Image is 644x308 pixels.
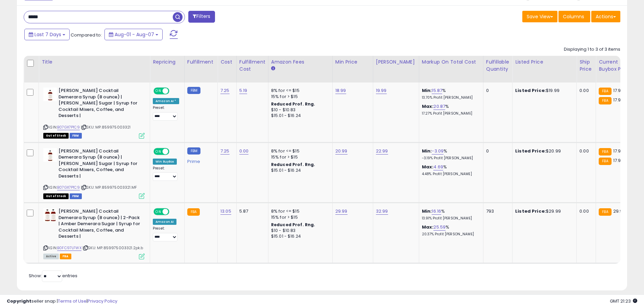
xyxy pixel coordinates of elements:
[432,87,442,94] a: 15.87
[58,148,141,181] b: [PERSON_NAME] Cocktail Demerara Syrup (8 ounce) | [PERSON_NAME] Sugar | Syrup for Cocktail Mixers...
[239,148,249,155] a: 0.00
[433,224,446,231] a: 25.59
[239,87,247,94] a: 5.19
[613,157,624,164] span: 17.99
[599,158,611,165] small: FBA
[7,298,31,304] strong: Copyright
[70,193,82,199] span: FBM
[422,164,434,170] b: Max:
[335,58,370,66] div: Min Price
[7,298,117,305] div: seller snap | |
[599,58,634,73] div: Current Buybox Price
[422,232,478,237] p: 20.37% Profit [PERSON_NAME]
[88,298,117,304] a: Privacy Policy
[60,254,71,259] span: FBA
[432,208,441,215] a: 16.16
[29,273,77,279] span: Show: entries
[419,56,483,82] th: The percentage added to the cost of goods (COGS) that forms the calculator for Min & Max prices.
[70,133,82,139] span: FBM
[153,159,177,165] div: Win BuyBox
[187,156,212,164] div: Prime
[422,87,432,94] b: Min:
[153,219,176,225] div: Amazon AI
[422,164,478,176] div: %
[271,234,327,239] div: $15.01 - $16.24
[515,148,571,154] div: $20.99
[422,103,478,116] div: %
[486,88,507,94] div: 0
[422,216,478,221] p: 13.91% Profit [PERSON_NAME]
[271,88,327,94] div: 8% for <= $15
[599,148,611,156] small: FBA
[422,148,432,154] b: Min:
[271,154,327,160] div: 15% for > $15
[187,58,215,66] div: Fulfillment
[613,97,624,103] span: 17.99
[43,148,145,198] div: ASIN:
[153,58,182,66] div: Repricing
[422,156,478,161] p: -3.19% Profit [PERSON_NAME]
[422,208,478,221] div: %
[43,193,69,199] span: All listings that are currently out of stock and unavailable for purchase on Amazon
[564,46,620,53] div: Displaying 1 to 3 of 3 items
[42,58,147,66] div: Title
[271,208,327,214] div: 8% for <= $15
[335,148,348,155] a: 20.99
[239,208,263,214] div: 5.87
[220,208,231,215] a: 13.05
[376,208,388,215] a: 32.99
[579,88,591,94] div: 0.00
[271,168,327,173] div: $15.01 - $16.24
[43,148,57,162] img: 31PcsR1xRqS._SL40_.jpg
[422,224,434,230] b: Max:
[422,172,478,176] p: 4.48% Profit [PERSON_NAME]
[579,58,593,73] div: Ship Price
[271,162,315,167] b: Reduced Prof. Rng.
[422,95,478,100] p: 13.70% Profit [PERSON_NAME]
[24,29,70,40] button: Last 7 Days
[432,148,444,155] a: -3.09
[579,148,591,154] div: 0.00
[153,105,179,121] div: Preset:
[515,87,546,94] b: Listed Price:
[613,87,624,94] span: 17.99
[153,98,179,104] div: Amazon AI *
[153,166,179,181] div: Preset:
[154,209,163,215] span: ON
[43,88,57,101] img: 31PcsR1xRqS._SL40_.jpg
[515,58,574,66] div: Listed Price
[610,298,637,304] span: 2025-08-15 21:23 GMT
[422,208,432,214] b: Min:
[58,88,141,121] b: [PERSON_NAME] Cocktail Demerara Syrup (8 ounce) | [PERSON_NAME] Sugar | Syrup for Cocktail Mixers...
[220,58,234,66] div: Cost
[239,58,265,73] div: Fulfillment Cost
[104,29,163,40] button: Aug-01 - Aug-07
[422,103,434,110] b: Max:
[376,58,416,66] div: [PERSON_NAME]
[335,208,348,215] a: 29.99
[154,148,163,154] span: ON
[115,31,154,38] span: Aug-01 - Aug-07
[34,31,61,38] span: Last 7 Days
[271,58,330,66] div: Amazon Fees
[613,148,624,154] span: 17.99
[613,208,625,214] span: 29.99
[187,208,200,216] small: FBA
[599,88,611,95] small: FBA
[599,208,611,216] small: FBA
[58,208,141,241] b: [PERSON_NAME] Cocktail Demerara Syrup (8 ounce) | 2-Pack | Amber Demerara Sugar | Syrup for Cockt...
[57,124,80,130] a: B07GX7P1C9
[422,148,478,161] div: %
[271,66,275,72] small: Amazon Fees.
[81,124,131,130] span: | SKU: MP.859975003321
[422,88,478,100] div: %
[486,208,507,214] div: 793
[515,208,571,214] div: $29.99
[271,101,315,107] b: Reduced Prof. Rng.
[43,208,145,258] div: ASIN:
[271,94,327,100] div: 15% for > $15
[335,87,346,94] a: 18.99
[168,88,179,94] span: OFF
[188,11,215,23] button: Filters
[271,107,327,113] div: $10 - $10.83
